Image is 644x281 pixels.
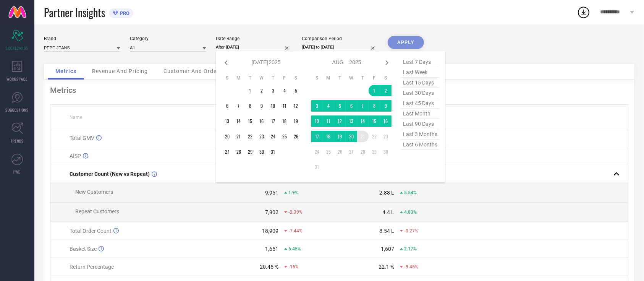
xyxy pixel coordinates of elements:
td: Tue Jul 22 2025 [244,131,256,142]
span: Customer Count (New vs Repeat) [70,171,150,177]
td: Mon Aug 04 2025 [323,100,334,112]
td: Fri Aug 08 2025 [369,100,380,112]
td: Thu Jul 31 2025 [267,146,279,158]
th: Thursday [357,75,369,81]
span: AISP [70,153,81,159]
span: New Customers [75,189,113,195]
span: last 30 days [401,88,439,98]
td: Fri Aug 29 2025 [369,146,380,158]
td: Thu Jul 24 2025 [267,131,279,142]
td: Wed Aug 06 2025 [346,100,357,112]
td: Thu Jul 17 2025 [267,115,279,127]
td: Sat Aug 30 2025 [380,146,392,158]
span: last month [401,109,439,119]
div: 22.1 % [379,264,394,270]
div: Open download list [577,5,591,19]
div: 1,607 [381,246,394,252]
span: Total GMV [70,135,94,141]
div: Date Range [216,36,292,41]
div: Comparison Period [302,36,378,41]
td: Tue Jul 29 2025 [244,146,256,158]
span: Return Percentage [70,264,114,270]
td: Sat Aug 02 2025 [380,85,392,96]
td: Wed Jul 09 2025 [256,100,267,112]
td: Fri Jul 04 2025 [279,85,290,96]
span: SUGGESTIONS [6,107,29,113]
span: 5.54% [404,190,417,195]
td: Mon Aug 18 2025 [323,131,334,142]
div: 20.45 % [260,264,278,270]
input: Select comparison period [302,43,378,51]
span: -9.45% [404,264,418,270]
td: Sat Jul 19 2025 [290,115,302,127]
span: Revenue And Pricing [92,68,148,74]
th: Wednesday [346,75,357,81]
td: Mon Jul 28 2025 [233,146,244,158]
span: last 90 days [401,119,439,129]
td: Mon Jul 21 2025 [233,131,244,142]
span: TRENDS [11,138,24,144]
td: Tue Jul 01 2025 [244,85,256,96]
td: Tue Aug 12 2025 [334,115,346,127]
td: Tue Aug 19 2025 [334,131,346,142]
td: Sat Aug 16 2025 [380,115,392,127]
td: Wed Aug 13 2025 [346,115,357,127]
div: Metrics [50,86,628,95]
td: Fri Jul 11 2025 [279,100,290,112]
td: Tue Jul 08 2025 [244,100,256,112]
th: Sunday [222,75,233,81]
th: Friday [279,75,290,81]
div: 4.4 L [382,209,394,215]
span: WORKSPACE [7,76,28,82]
span: Name [70,115,82,120]
td: Sun Aug 10 2025 [311,115,323,127]
div: Brand [44,36,120,41]
span: 2.17% [404,246,417,252]
span: last 15 days [401,78,439,88]
th: Sunday [311,75,323,81]
td: Sun Aug 24 2025 [311,146,323,158]
td: Tue Aug 26 2025 [334,146,346,158]
span: 4.83% [404,210,417,215]
th: Saturday [290,75,302,81]
td: Sun Jul 13 2025 [222,115,233,127]
span: 6.45% [288,246,301,252]
td: Wed Aug 20 2025 [346,131,357,142]
div: 2.88 L [379,190,394,196]
td: Fri Aug 01 2025 [369,85,380,96]
th: Friday [369,75,380,81]
span: last week [401,67,439,78]
div: 9,951 [265,190,278,196]
td: Sun Jul 20 2025 [222,131,233,142]
th: Tuesday [244,75,256,81]
td: Tue Jul 15 2025 [244,115,256,127]
td: Sat Jul 05 2025 [290,85,302,96]
td: Tue Aug 05 2025 [334,100,346,112]
div: 8.54 L [379,228,394,234]
span: last 6 months [401,140,439,150]
div: Category [130,36,206,41]
td: Thu Jul 03 2025 [267,85,279,96]
div: Previous month [222,58,231,67]
th: Saturday [380,75,392,81]
span: -16% [288,264,299,270]
td: Sun Aug 17 2025 [311,131,323,142]
td: Wed Jul 16 2025 [256,115,267,127]
td: Wed Jul 23 2025 [256,131,267,142]
th: Monday [323,75,334,81]
span: Basket Size [70,246,97,252]
td: Wed Aug 27 2025 [346,146,357,158]
td: Mon Jul 14 2025 [233,115,244,127]
td: Fri Aug 22 2025 [369,131,380,142]
span: Metrics [55,68,76,74]
span: last 45 days [401,98,439,109]
td: Thu Aug 14 2025 [357,115,369,127]
td: Sat Aug 23 2025 [380,131,392,142]
td: Thu Aug 21 2025 [357,131,369,142]
td: Mon Jul 07 2025 [233,100,244,112]
td: Sun Aug 31 2025 [311,161,323,173]
td: Sun Aug 03 2025 [311,100,323,112]
th: Tuesday [334,75,346,81]
td: Fri Aug 15 2025 [369,115,380,127]
td: Fri Jul 25 2025 [279,131,290,142]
